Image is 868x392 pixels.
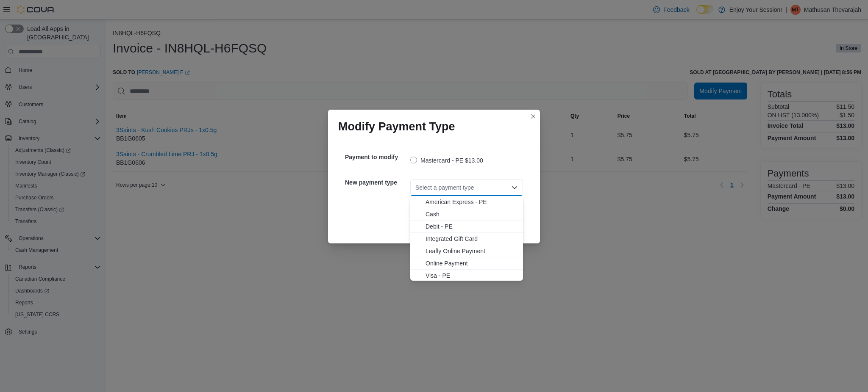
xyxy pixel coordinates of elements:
button: Visa - PE [410,270,523,282]
div: Choose from the following options [410,196,523,282]
button: Cash [410,208,523,221]
h5: Payment to modify [345,149,409,166]
span: Leafly Online Payment [426,247,518,255]
button: Closes this modal window [528,111,538,121]
span: Integrated Gift Card [426,235,518,243]
button: Online Payment [410,257,523,270]
h1: Modify Payment Type [338,120,455,133]
span: Cash [426,210,518,218]
button: Close list of options [511,184,518,191]
span: Online Payment [426,259,518,268]
span: Debit - PE [426,222,518,231]
input: Accessible screen reader label [415,182,416,193]
button: Integrated Gift Card [410,233,523,245]
label: Mastercard - PE $13.00 [410,155,483,166]
span: Visa - PE [426,271,518,280]
button: Leafly Online Payment [410,245,523,257]
button: Debit - PE [410,221,523,233]
span: American Express - PE [426,198,518,206]
h5: New payment type [345,174,409,191]
button: American Express - PE [410,196,523,208]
